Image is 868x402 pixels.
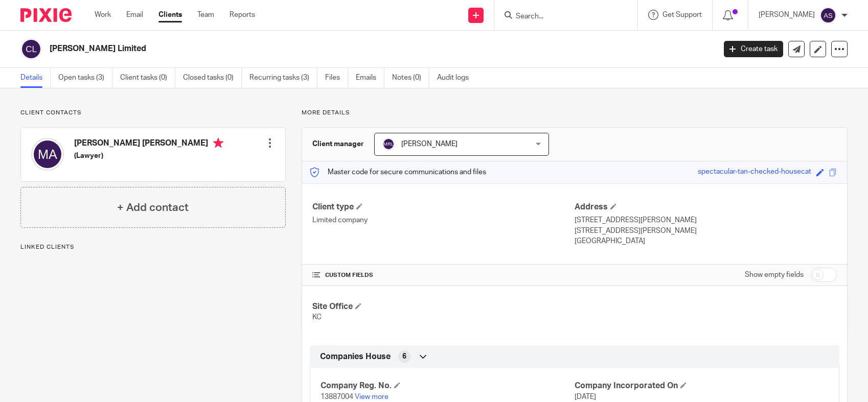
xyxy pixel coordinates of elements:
[74,138,223,151] h4: [PERSON_NAME] [PERSON_NAME]
[745,270,804,280] label: Show empty fields
[126,10,143,20] a: Email
[382,138,395,150] img: svg%3E
[575,236,837,246] p: [GEOGRAPHIC_DATA]
[392,68,429,88] a: Notes (0)
[158,10,182,20] a: Clients
[95,10,111,20] a: Work
[575,202,837,212] h4: Address
[120,68,175,88] a: Client tasks (0)
[20,68,51,88] a: Details
[50,43,577,54] h2: [PERSON_NAME] Limited
[183,68,242,88] a: Closed tasks (0)
[20,38,42,60] img: svg%3E
[310,167,486,177] p: Master code for secure communications and files
[58,68,112,88] a: Open tasks (3)
[117,200,189,216] h4: + Add contact
[302,109,848,117] p: More details
[575,393,596,400] span: [DATE]
[402,351,406,362] span: 6
[355,393,389,400] a: View more
[321,393,353,400] span: 13887004
[312,139,364,149] h3: Client manager
[312,202,575,212] h4: Client type
[325,68,348,88] a: Files
[312,271,575,279] h4: CUSTOM FIELDS
[698,167,811,178] div: spectacular-tan-checked-housecat
[197,10,214,20] a: Team
[31,138,64,171] img: svg%3E
[20,8,72,22] img: Pixie
[759,10,815,20] p: [PERSON_NAME]
[401,140,458,148] span: [PERSON_NAME]
[575,381,829,391] h4: Company Incorporated On
[320,351,391,362] span: Companies House
[312,314,322,321] span: KC
[20,243,286,251] p: Linked clients
[20,109,286,117] p: Client contacts
[74,151,223,161] h5: (Lawyer)
[820,7,836,23] img: svg%3E
[356,68,384,88] a: Emails
[575,226,837,236] p: [STREET_ADDRESS][PERSON_NAME]
[249,68,317,88] a: Recurring tasks (3)
[515,12,607,21] input: Search
[213,138,223,148] i: Primary
[437,68,476,88] a: Audit logs
[312,215,575,225] p: Limited company
[312,301,575,312] h4: Site Office
[230,10,255,20] a: Reports
[663,11,702,18] span: Get Support
[724,41,783,57] a: Create task
[575,215,837,225] p: [STREET_ADDRESS][PERSON_NAME]
[321,381,575,391] h4: Company Reg. No.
